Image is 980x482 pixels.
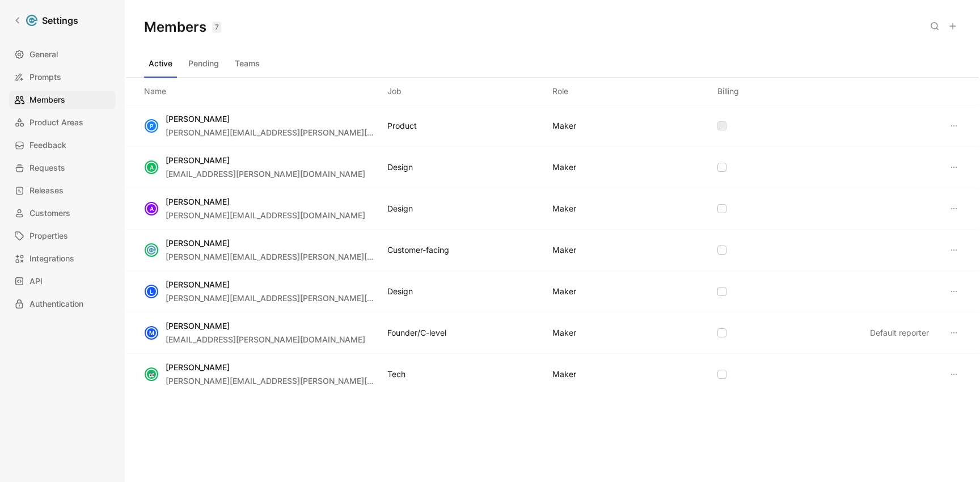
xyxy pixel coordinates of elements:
[29,206,70,220] span: Customers
[29,297,83,311] span: Authentication
[9,250,116,268] a: Integrations
[166,155,230,165] span: [PERSON_NAME]
[166,321,230,331] span: [PERSON_NAME]
[552,119,576,133] div: MAKER
[9,159,116,177] a: Requests
[387,243,449,257] div: Customer-facing
[870,328,929,337] span: Default reporter
[184,54,223,73] button: Pending
[552,326,576,340] div: MAKER
[29,48,58,61] span: General
[212,22,221,33] div: 7
[552,84,568,98] div: Role
[146,286,157,297] div: L
[29,161,65,175] span: Requests
[166,197,230,206] span: [PERSON_NAME]
[9,68,116,86] a: Prompts
[144,54,177,73] button: Active
[166,293,429,303] span: [PERSON_NAME][EMAIL_ADDRESS][PERSON_NAME][DOMAIN_NAME]
[552,243,576,257] div: MAKER
[29,229,68,243] span: Properties
[42,14,78,27] h1: Settings
[387,202,413,215] div: Design
[9,227,116,245] a: Properties
[29,93,65,107] span: Members
[146,162,157,173] div: A
[146,203,157,214] div: A
[552,202,576,215] div: MAKER
[9,45,116,64] a: General
[29,184,64,197] span: Releases
[166,335,365,344] span: [EMAIL_ADDRESS][PERSON_NAME][DOMAIN_NAME]
[166,128,429,137] span: [PERSON_NAME][EMAIL_ADDRESS][PERSON_NAME][DOMAIN_NAME]
[387,84,402,98] div: Job
[29,252,74,265] span: Integrations
[387,160,413,174] div: Design
[146,244,157,256] img: avatar
[387,119,417,133] div: Product
[230,54,264,73] button: Teams
[552,367,576,381] div: MAKER
[166,280,230,289] span: [PERSON_NAME]
[9,113,116,132] a: Product Areas
[29,116,83,129] span: Product Areas
[552,285,576,298] div: MAKER
[9,204,116,222] a: Customers
[146,369,157,380] img: avatar
[146,120,157,132] div: P
[717,84,739,98] div: Billing
[9,272,116,290] a: API
[29,138,66,152] span: Feedback
[166,252,429,261] span: [PERSON_NAME][EMAIL_ADDRESS][PERSON_NAME][DOMAIN_NAME]
[166,238,230,248] span: [PERSON_NAME]
[166,169,365,179] span: [EMAIL_ADDRESS][PERSON_NAME][DOMAIN_NAME]
[387,326,446,340] div: Founder/C-level
[166,210,365,220] span: [PERSON_NAME][EMAIL_ADDRESS][DOMAIN_NAME]
[146,327,157,339] div: M
[144,84,166,98] div: Name
[9,181,116,200] a: Releases
[9,136,116,154] a: Feedback
[144,18,221,36] h1: Members
[387,367,405,381] div: Tech
[166,114,230,124] span: [PERSON_NAME]
[166,376,429,386] span: [PERSON_NAME][EMAIL_ADDRESS][PERSON_NAME][DOMAIN_NAME]
[9,9,83,32] a: Settings
[552,160,576,174] div: MAKER
[387,285,413,298] div: Design
[166,362,230,372] span: [PERSON_NAME]
[29,70,61,84] span: Prompts
[9,91,116,109] a: Members
[29,274,43,288] span: API
[9,295,116,313] a: Authentication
